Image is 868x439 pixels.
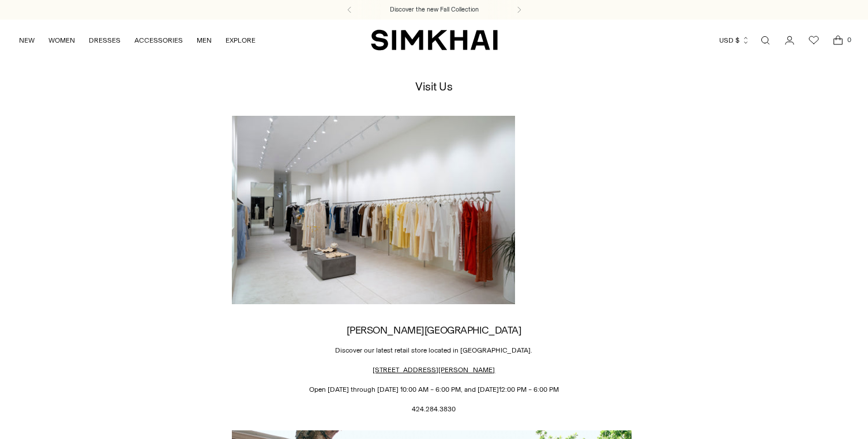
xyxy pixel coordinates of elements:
[48,28,75,53] a: WOMEN
[802,29,825,52] a: Wishlist
[390,5,479,14] a: Discover the new Fall Collection
[232,404,636,414] p: 424.284.3830
[232,324,636,335] h2: [PERSON_NAME][GEOGRAPHIC_DATA]
[371,29,498,51] a: SIMKHAI
[415,80,452,93] h1: Visit Us
[19,28,35,53] a: NEW
[226,28,255,53] a: EXPLORE
[232,384,636,395] p: Open [DATE] through [DATE] 10:00 AM – 6:00 PM, and [DATE]
[373,366,495,374] a: [STREET_ADDRESS][PERSON_NAME]
[134,28,183,53] a: ACCESSORIES
[197,28,212,53] a: MEN
[89,28,121,53] a: DRESSES
[826,29,850,52] a: Open cart modal
[754,29,777,52] a: Open search modal
[778,29,801,52] a: Go to the account page
[232,345,636,355] p: Discover our latest retail store located in [GEOGRAPHIC_DATA].
[844,35,854,45] span: 0
[499,385,559,393] span: 12:00 PM – 6:00 PM
[719,28,750,53] button: USD $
